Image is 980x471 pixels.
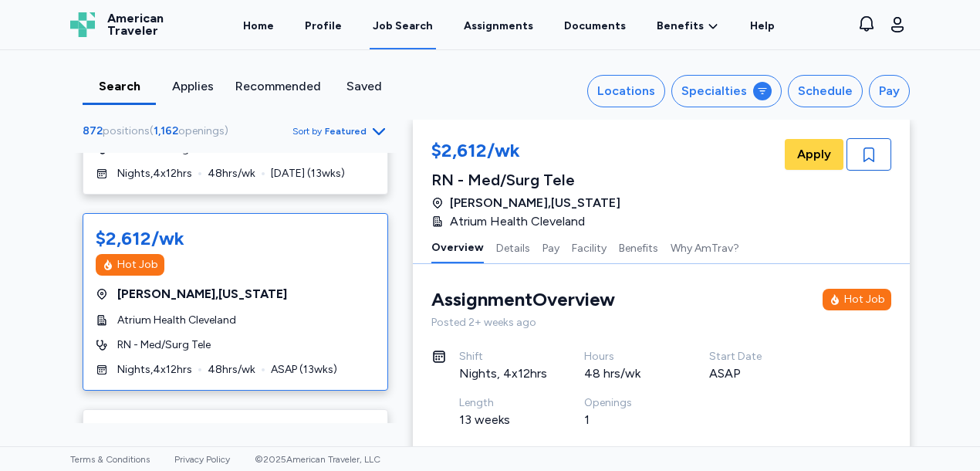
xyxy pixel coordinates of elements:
[671,75,782,107] button: Specialties
[657,19,704,34] span: Benefits
[619,231,658,263] button: Benefits
[370,2,436,49] a: Job Search
[431,315,891,330] div: Posted 2+ weeks ago
[117,166,192,181] span: Nights , 4 x 12 hrs
[96,226,184,251] div: $2,612/wk
[431,138,620,166] div: $2,612/wk
[587,75,665,107] button: Locations
[107,12,164,37] span: American Traveler
[788,75,863,107] button: Schedule
[208,362,255,378] span: 48 hrs/wk
[709,349,797,364] div: Start Date
[117,362,192,378] span: Nights , 4 x 12 hrs
[459,349,547,364] div: Shift
[96,422,184,447] div: $2,612/wk
[89,77,150,96] div: Search
[117,313,236,328] span: Atrium Health Cleveland
[70,454,150,465] a: Terms & Conditions
[496,231,530,263] button: Details
[450,194,620,212] span: [PERSON_NAME] , [US_STATE]
[584,395,672,411] div: Openings
[373,19,433,34] div: Job Search
[798,82,853,100] div: Schedule
[208,166,255,181] span: 48 hrs/wk
[657,19,719,34] a: Benefits
[333,77,394,96] div: Saved
[292,125,322,137] span: Sort by
[271,166,345,181] span: [DATE] ( 13 wks)
[154,124,178,137] span: 1,162
[83,124,235,139] div: ( )
[103,124,150,137] span: positions
[431,287,615,312] div: Assignment Overview
[292,122,388,141] button: Sort byFeatured
[542,231,559,263] button: Pay
[83,124,103,137] span: 872
[271,362,337,378] span: ASAP ( 13 wks)
[162,77,223,96] div: Applies
[235,77,321,96] div: Recommended
[70,12,95,37] img: Logo
[597,82,655,100] div: Locations
[797,145,831,164] span: Apply
[844,292,885,307] div: Hot Job
[325,125,367,137] span: Featured
[117,285,287,303] span: [PERSON_NAME] , [US_STATE]
[572,231,607,263] button: Facility
[117,257,158,273] div: Hot Job
[584,349,672,364] div: Hours
[869,75,910,107] button: Pay
[709,364,797,383] div: ASAP
[459,411,547,429] div: 13 weeks
[431,169,620,191] div: RN - Med/Surg Tele
[117,337,211,353] span: RN - Med/Surg Tele
[584,364,672,383] div: 48 hrs/wk
[459,395,547,411] div: Length
[431,231,484,263] button: Overview
[671,231,739,263] button: Why AmTrav?
[450,212,585,231] span: Atrium Health Cleveland
[584,411,672,429] div: 1
[459,364,547,383] div: Nights, 4x12hrs
[255,454,380,465] span: © 2025 American Traveler, LLC
[174,454,230,465] a: Privacy Policy
[681,82,747,100] div: Specialties
[785,139,843,170] button: Apply
[879,82,900,100] div: Pay
[178,124,225,137] span: openings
